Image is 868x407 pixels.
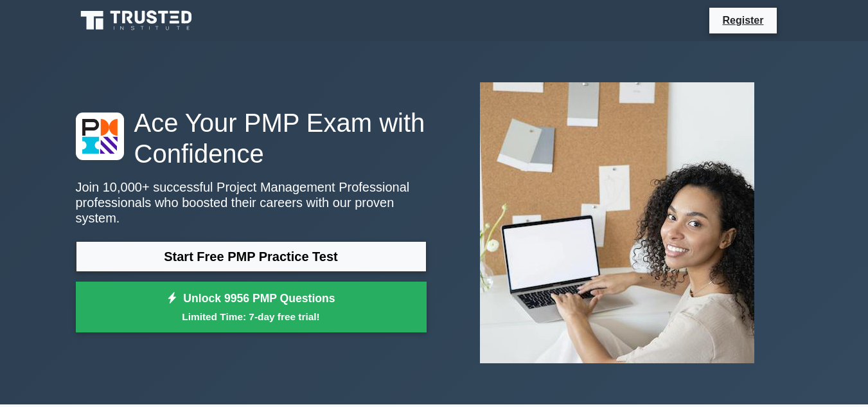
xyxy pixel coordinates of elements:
[714,12,771,28] a: Register
[76,179,427,226] p: Join 10,000+ successful Project Management Professional professionals who boosted their careers w...
[76,241,427,272] a: Start Free PMP Practice Test
[76,107,427,169] h1: Ace Your PMP Exam with Confidence
[92,309,411,324] small: Limited Time: 7-day free trial!
[76,282,427,333] a: Unlock 9956 PMP QuestionsLimited Time: 7-day free trial!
